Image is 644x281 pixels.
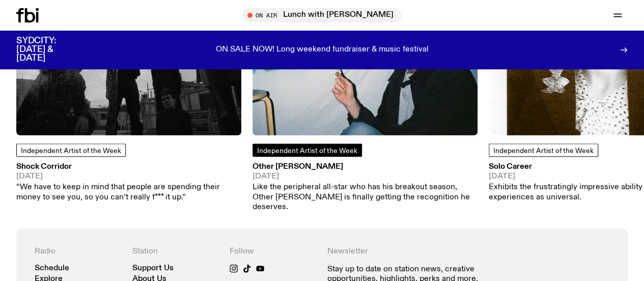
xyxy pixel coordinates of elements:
a: Schedule [35,265,69,272]
span: Independent Artist of the Week [21,147,121,155]
h3: SYDCITY: [DATE] & [DATE] [16,37,81,63]
a: Independent Artist of the Week [16,144,126,157]
span: [DATE] [16,173,241,181]
button: On AirLunch with [PERSON_NAME] [242,8,402,22]
a: Independent Artist of the Week [489,144,598,157]
a: Shock Corridor[DATE]“We have to keep in mind that people are spending their money to see you, so ... [16,163,241,202]
span: Independent Artist of the Week [257,147,357,155]
a: Other [PERSON_NAME][DATE]Like the peripheral all-star who has his breakout season, Other [PERSON_... [253,163,478,212]
h3: Shock Corridor [16,163,241,171]
span: [DATE] [253,173,478,181]
p: Like the peripheral all-star who has his breakout season, Other [PERSON_NAME] is finally getting ... [253,183,478,212]
a: Support Us [132,265,174,272]
h3: Other [PERSON_NAME] [253,163,478,171]
p: ON SALE NOW! Long weekend fundraiser & music festival [216,45,429,55]
h4: Newsletter [327,247,512,257]
h4: Follow [230,247,317,257]
h4: Radio [35,247,122,257]
span: Independent Artist of the Week [493,147,594,155]
a: Independent Artist of the Week [253,144,362,157]
h4: Station [132,247,220,257]
p: “We have to keep in mind that people are spending their money to see you, so you can’t really f**... [16,183,241,202]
